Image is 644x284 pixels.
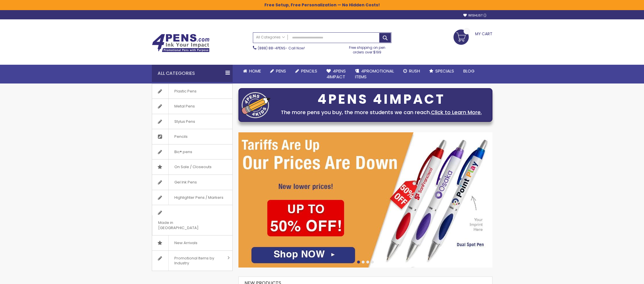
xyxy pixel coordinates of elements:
span: 4Pens 4impact [326,68,346,80]
a: Wishlist [463,13,486,18]
span: Stylus Pens [168,114,201,129]
a: Pencils [152,129,232,144]
img: four_pen_logo.png [242,92,270,118]
span: New Arrivals [168,235,203,250]
div: Free shipping on pen orders over $199 [343,43,391,55]
a: Highlighter Pens / Markers [152,190,232,205]
div: 4PENS 4IMPACT [273,93,489,105]
img: 4Pens Custom Pens and Promotional Products [152,34,210,52]
a: Gel Ink Pens [152,175,232,190]
span: 4PROMOTIONAL ITEMS [355,68,394,80]
span: - Call Now! [258,46,305,51]
a: 4PROMOTIONALITEMS [350,65,399,83]
a: Bic® pens [152,144,232,159]
span: Pens [276,68,286,74]
span: Metal Pens [168,99,201,114]
a: (888) 88-4PENS [258,46,285,51]
a: Rush [399,65,425,77]
a: Made in [GEOGRAPHIC_DATA] [152,205,232,235]
span: Highlighter Pens / Markers [168,190,229,205]
span: Plastic Pens [168,84,202,99]
span: Made in [GEOGRAPHIC_DATA] [152,215,218,235]
span: Pencils [301,68,317,74]
a: All Categories [253,33,288,42]
a: Metal Pens [152,99,232,114]
span: Bic® pens [168,144,198,159]
span: Specials [435,68,454,74]
a: New Arrivals [152,235,232,250]
span: Blog [463,68,475,74]
a: Plastic Pens [152,84,232,99]
a: Pens [266,65,291,77]
img: /cheap-promotional-products.html [238,132,492,268]
a: On Sale / Closeouts [152,159,232,175]
span: Home [249,68,261,74]
div: The more pens you buy, the more students we can reach. [273,108,489,116]
span: On Sale / Closeouts [168,159,217,175]
span: All Categories [256,35,285,40]
a: 4Pens4impact [322,65,350,83]
a: Blog [459,65,479,77]
a: Stylus Pens [152,114,232,129]
span: Pencils [168,129,193,144]
span: Rush [409,68,420,74]
a: Specials [425,65,459,77]
a: Click to Learn More. [431,109,482,116]
span: Gel Ink Pens [168,175,203,190]
div: All Categories [152,65,233,82]
a: Home [238,65,266,77]
a: Promotional Items by Industry [152,251,232,271]
span: Promotional Items by Industry [168,251,225,271]
a: Pencils [291,65,322,77]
